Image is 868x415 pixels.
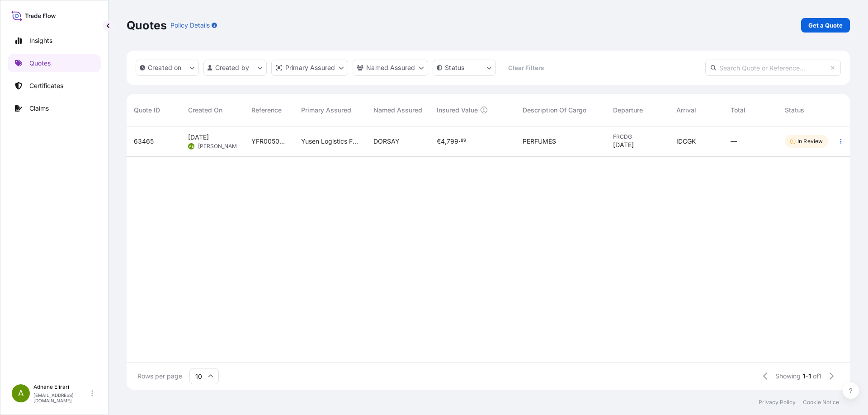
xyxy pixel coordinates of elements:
span: FRCDG [613,133,662,140]
span: Created On [188,106,222,115]
span: Insured Value [437,106,478,115]
span: [DATE] [188,133,209,142]
span: Showing [775,372,801,381]
span: 4 [441,138,445,145]
span: A [18,389,24,398]
span: , [445,138,447,145]
span: 63465 [134,137,154,146]
p: Created by [215,63,250,72]
span: IDCGK [676,137,696,146]
a: Certificates [8,77,101,95]
a: Quotes [8,54,101,72]
span: Quote ID [134,106,160,115]
input: Search Quote or Reference... [705,60,841,76]
p: Created on [148,63,182,72]
p: Get a Quote [808,21,843,30]
span: 1-1 [802,372,811,381]
p: Adnane Elirari [33,383,90,391]
a: Get a Quote [801,18,850,33]
span: Departure [613,106,643,115]
span: . [459,139,460,142]
button: Clear Filters [500,61,551,75]
span: Total [731,106,745,115]
p: In Review [797,138,823,145]
p: Status [445,63,464,72]
a: Privacy Policy [759,399,796,406]
p: Insights [29,36,52,45]
span: PERFUMES [523,137,556,146]
button: certificateStatus Filter options [433,60,496,76]
span: DORSAY [373,137,400,146]
span: Rows per page [137,372,182,381]
a: Claims [8,99,101,117]
p: Certificates [29,81,63,90]
span: Named Assured [373,106,422,115]
span: of 1 [813,372,821,381]
p: Quotes [127,18,167,33]
span: Reference [251,106,282,115]
span: [DATE] [613,140,634,149]
span: YFR00505455 [251,137,287,146]
span: AE [189,142,194,151]
p: Primary Assured [285,63,335,72]
span: Yusen Logistics France - Roissy CDG [301,137,359,146]
button: distributor Filter options [271,60,348,76]
button: createdOn Filter options [136,60,199,76]
p: Quotes [29,59,51,68]
span: Description Of Cargo [523,106,586,115]
button: cargoOwner Filter options [353,60,428,76]
span: € [437,138,441,145]
p: Clear Filters [508,63,544,72]
span: Status [785,106,804,115]
p: Named Assured [366,63,415,72]
p: [EMAIL_ADDRESS][DOMAIN_NAME] [33,392,90,403]
span: Arrival [676,106,696,115]
span: 89 [461,139,466,142]
p: Claims [29,104,49,113]
button: createdBy Filter options [203,60,267,76]
a: Cookie Notice [803,399,839,406]
span: Primary Assured [301,106,351,115]
span: 799 [447,138,458,145]
span: — [731,137,737,146]
p: Policy Details [170,21,210,30]
a: Insights [8,32,101,50]
span: [PERSON_NAME] [198,143,242,150]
